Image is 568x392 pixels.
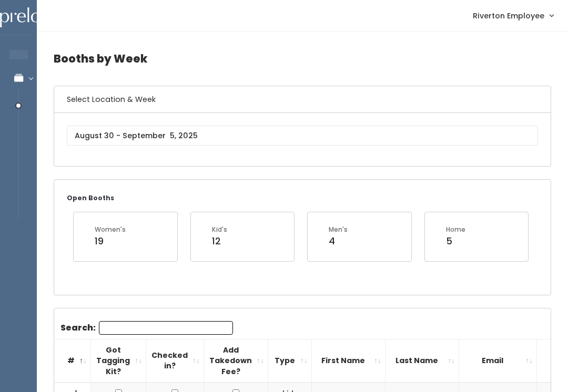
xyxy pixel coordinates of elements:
th: #: activate to sort column descending [54,339,91,383]
th: Type: activate to sort column ascending [268,339,312,383]
label: Search: [60,321,233,335]
small: Open Booths [67,193,114,202]
th: Last Name: activate to sort column ascending [386,339,459,383]
div: 12 [212,234,227,248]
div: 19 [95,234,126,248]
div: Men's [329,225,348,234]
div: Women's [95,225,126,234]
th: Got Tagging Kit?: activate to sort column ascending [91,339,146,383]
div: 4 [329,234,348,248]
div: 5 [446,234,465,248]
h6: Select Location & Week [54,86,551,113]
a: Riverton Employee [462,4,564,27]
th: Checked in?: activate to sort column ascending [146,339,204,383]
th: Email: activate to sort column ascending [459,339,537,383]
input: Search: [99,321,233,335]
div: Home [446,225,465,234]
span: Riverton Employee [473,10,544,22]
th: Add Takedown Fee?: activate to sort column ascending [204,339,268,383]
div: Kid's [212,225,227,234]
h4: Booths by Week [54,44,551,73]
input: August 30 - September 5, 2025 [67,126,538,146]
th: First Name: activate to sort column ascending [312,339,386,383]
